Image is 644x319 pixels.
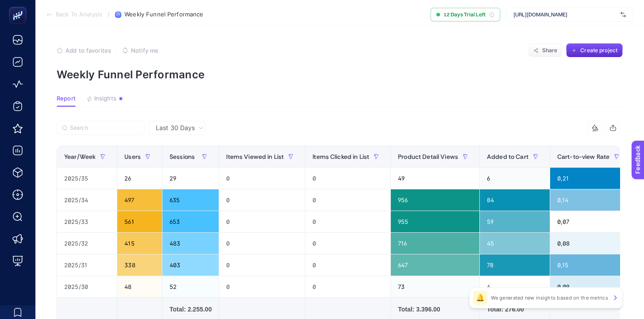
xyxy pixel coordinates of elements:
div: 29 [162,168,219,189]
div: 0,09 [550,276,631,297]
div: 0 [219,189,305,211]
span: Items Clicked in List [312,153,369,160]
span: Cart-to-view Rate [557,153,609,160]
div: 73 [391,276,479,297]
span: Sessions [170,153,195,160]
span: Users [124,153,141,160]
span: Added to Cart [487,153,528,160]
p: Weekly Funnel Performance [57,68,623,81]
div: 0 [219,276,305,297]
span: [URL][DOMAIN_NAME] [513,11,617,18]
div: 647 [391,254,479,276]
div: 🔔 [473,291,487,305]
div: 0 [305,233,390,254]
button: Add to favorites [57,47,111,54]
div: 0 [305,211,390,232]
div: 415 [117,233,162,254]
span: Last 30 Days [156,123,195,132]
div: 2025/31 [57,254,117,276]
div: 0,15 [550,254,631,276]
div: 2025/35 [57,168,117,189]
span: Year/Week [64,153,96,160]
div: 6 [480,168,550,189]
div: 45 [480,233,550,254]
div: 0,08 [550,233,631,254]
div: 78 [480,254,550,276]
div: 561 [117,211,162,232]
span: Share [542,47,558,54]
div: 0,07 [550,211,631,232]
div: 653 [162,211,219,232]
div: 0,21 [550,168,631,189]
div: 2025/30 [57,276,117,297]
span: Back To Analysis [56,11,102,18]
div: 0 [219,233,305,254]
div: 48 [117,276,162,297]
input: Search [70,125,140,131]
div: 0 [219,254,305,276]
div: Total: 2.255.00 [170,305,212,314]
div: 0 [305,189,390,211]
div: 0 [305,254,390,276]
div: 635 [162,189,219,211]
div: 4 [480,276,550,297]
div: 0 [305,276,390,297]
div: 2025/34 [57,189,117,211]
div: 403 [162,254,219,276]
div: 0 [305,168,390,189]
span: Feedback [5,3,34,10]
div: 956 [391,189,479,211]
div: 483 [162,233,219,254]
div: 49 [391,168,479,189]
p: We generated new insights based on the metrics [491,294,608,301]
button: Create project [566,43,623,58]
div: 338 [117,254,162,276]
div: 59 [480,211,550,232]
button: Share [528,43,563,58]
span: Product Detail Views [398,153,458,160]
div: 0 [219,168,305,189]
div: 0,14 [550,189,631,211]
span: Add to favorites [66,47,111,54]
span: Items Viewed in List [226,153,284,160]
span: / [108,11,110,18]
div: 2025/33 [57,211,117,232]
div: 84 [480,189,550,211]
span: 12 Days Trial Left [443,11,486,18]
span: Notify me [131,47,158,54]
div: 497 [117,189,162,211]
div: 2025/32 [57,233,117,254]
button: Notify me [122,47,158,54]
span: Weekly Funnel Performance [124,11,203,18]
span: Report [57,95,76,102]
div: 52 [162,276,219,297]
div: 716 [391,233,479,254]
img: svg%3e [621,10,626,19]
div: 26 [117,168,162,189]
div: Total: 3.396.00 [398,305,472,314]
div: Total: 276.00 [487,305,543,314]
div: 0 [219,211,305,232]
div: 955 [391,211,479,232]
span: Insights [94,95,116,102]
span: Create project [580,47,617,54]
